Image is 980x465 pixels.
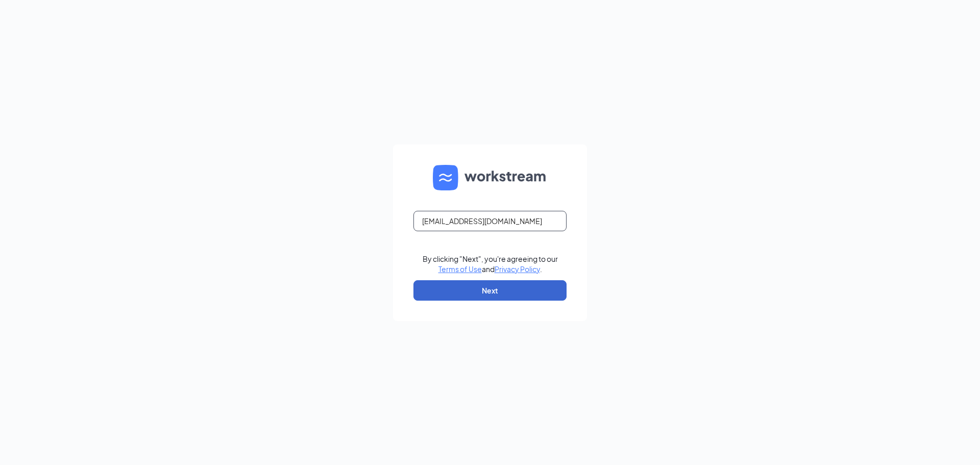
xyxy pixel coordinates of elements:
button: Next [413,280,567,301]
input: Email [413,211,567,231]
img: WS logo and Workstream text [433,165,547,190]
a: Terms of Use [438,264,482,274]
a: Privacy Policy [495,264,540,274]
div: By clicking "Next", you're agreeing to our and . [423,254,558,274]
